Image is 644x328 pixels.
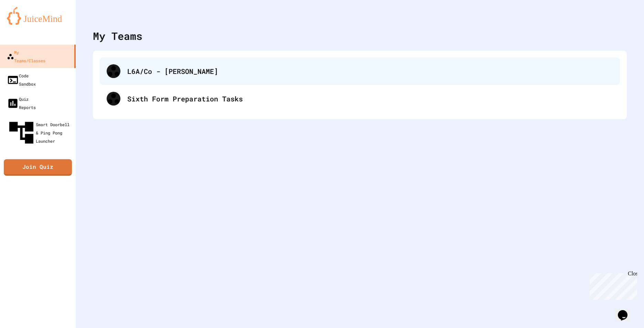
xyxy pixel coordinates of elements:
a: Join Quiz [4,159,72,176]
div: My Teams [93,28,142,44]
div: Chat with us now!Close [3,3,47,44]
div: Smart Doorbell & Ping Pong Launcher [7,118,73,147]
div: Sixth Form Preparation Tasks [127,94,613,104]
iframe: chat widget [587,271,637,300]
div: My Teams/Classes [7,48,45,65]
div: L6A/Co - [PERSON_NAME] [127,66,613,76]
iframe: chat widget [615,300,637,321]
div: Sixth Form Preparation Tasks [100,85,620,112]
div: L6A/Co - [PERSON_NAME] [100,57,620,85]
div: Code Sandbox [7,72,36,88]
img: logo-orange.svg [7,7,69,25]
div: Quiz Reports [7,95,36,111]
